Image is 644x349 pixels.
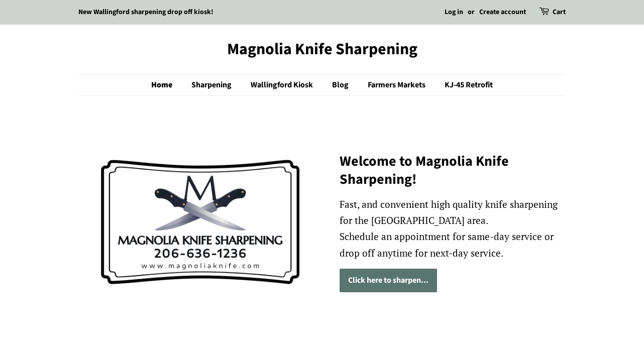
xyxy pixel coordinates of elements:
a: Farmers Markets [360,75,436,95]
a: Cart [553,7,566,19]
li: or [468,7,475,19]
a: KJ-45 Retrofit [437,75,493,95]
h2: Welcome to Magnolia Knife Sharpening! [340,152,566,189]
a: Sharpening [184,75,242,95]
a: New Wallingford sharpening drop off kiosk! [78,7,213,17]
a: Create account [479,7,526,17]
a: Click here to sharpen... [340,269,437,292]
a: Blog [325,75,359,95]
a: Wallingford Kiosk [243,75,323,95]
a: Magnolia Knife Sharpening [78,40,566,59]
a: Log in [445,7,463,17]
p: Fast, and convenient high quality knife sharpening for the [GEOGRAPHIC_DATA] area. Schedule an ap... [340,196,566,261]
a: Home [151,75,182,95]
